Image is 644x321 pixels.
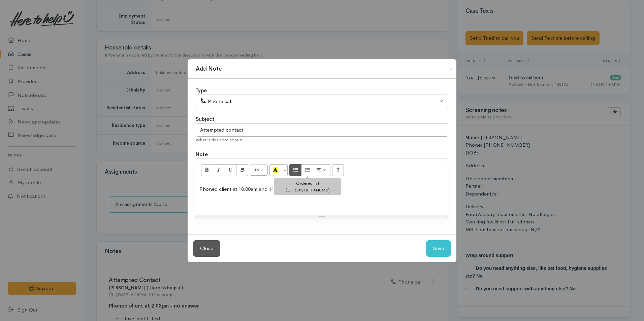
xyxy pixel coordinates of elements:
[332,164,344,176] button: Help
[213,164,225,176] button: Italic (CTRL+I)
[236,164,248,176] button: Remove Font Style (CTRL+\)
[301,164,313,176] button: Ordered list (CTRL+SHIFT+NUM8)
[225,164,237,176] button: Underline (CTRL+U)
[281,164,288,176] button: More Color
[254,167,259,173] span: 15
[196,215,448,218] div: Resize
[196,151,208,158] label: Note
[196,87,207,95] label: Type
[196,137,448,143] div: What's this note about?
[446,65,457,73] button: Close
[313,164,330,176] button: Paragraph
[201,164,213,176] button: Bold (CTRL+B)
[196,95,448,108] button: Phone call
[274,178,341,195] div: Ordered list (CTRL+SHIFT+NUM8)
[196,115,215,123] label: Subject
[200,98,438,105] div: Phone call
[196,65,222,73] h1: Add Note
[199,185,445,193] p: Phoned client at 10.00am and 11.23am - straight to VM
[426,240,451,257] button: Save
[269,164,282,176] button: Recent Color
[289,164,301,176] button: Unordered list (CTRL+SHIFT+NUM7)
[193,240,220,257] button: Close
[250,165,268,176] button: Font Size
